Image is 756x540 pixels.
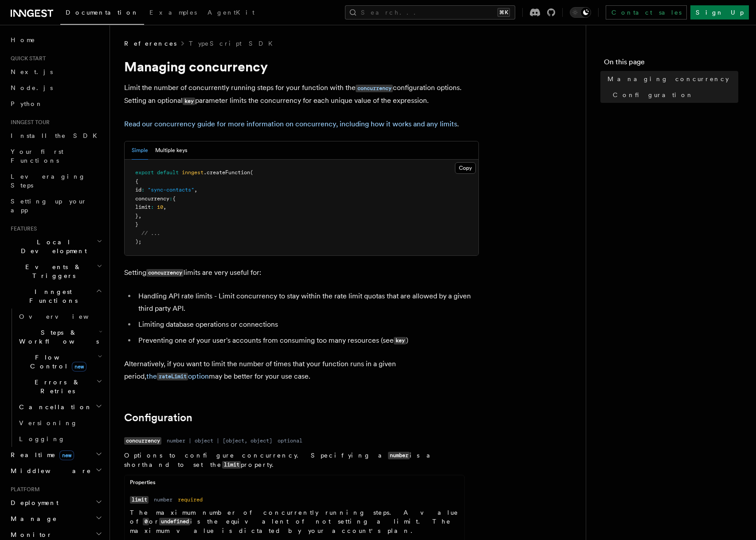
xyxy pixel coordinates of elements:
[136,318,479,331] li: Limiting database operations or connections
[250,169,253,176] span: (
[7,284,104,309] button: Inngest Functions
[7,168,104,193] a: Leveraging Steps
[202,3,260,24] a: AgentKit
[66,9,139,16] span: Documentation
[124,118,479,130] p: .
[124,59,479,74] h1: Managing concurrency
[7,96,104,112] a: Python
[7,486,40,493] span: Platform
[278,437,302,444] dd: optional
[613,90,693,99] span: Configuration
[151,204,154,210] span: :
[356,85,393,92] code: concurrency
[7,144,104,168] a: Your first Functions
[157,169,179,176] span: default
[125,479,464,490] div: Properties
[690,5,749,20] a: Sign Up
[124,82,479,107] p: Limit the number of concurrently running steps for your function with the configuration options. ...
[124,358,479,383] p: Alternatively, if you want to limit the number of times that your function runs in a given period...
[7,447,104,463] button: Realtimenew
[72,362,86,372] span: new
[7,262,97,280] span: Events & Triggers
[7,259,104,284] button: Events & Triggers
[16,399,104,415] button: Cancellation
[157,204,163,210] span: 10
[11,35,35,44] span: Home
[148,187,194,193] span: "sync-contacts"
[135,187,141,193] span: id
[7,287,96,305] span: Inngest Functions
[124,120,457,128] a: Read our concurrency guide for more information on concurrency, including how it works and any li...
[388,452,410,459] code: number
[7,32,104,48] a: Home
[7,530,52,539] span: Monitor
[7,511,104,527] button: Manage
[124,266,479,279] p: Setting limits are very useful for:
[136,334,479,347] li: Preventing one of your user's accounts from consuming too many resources (see )
[138,213,141,219] span: ,
[7,225,37,232] span: Features
[16,403,92,411] span: Cancellation
[135,221,138,227] span: }
[167,437,272,444] dd: number | object | [object, object]
[146,269,184,277] code: concurrency
[7,466,91,475] span: Middleware
[11,100,43,107] span: Python
[155,141,187,160] button: Multiple keys
[7,495,104,511] button: Deployment
[7,193,104,218] a: Setting up your app
[178,496,203,503] dd: required
[60,3,144,25] a: Documentation
[204,169,250,176] span: .createFunction
[172,196,176,202] span: {
[606,5,687,20] a: Contact sales
[570,7,591,18] button: Toggle dark mode
[141,230,160,236] span: // ...
[16,325,104,349] button: Steps & Workflows
[163,204,166,210] span: ,
[183,98,195,105] code: key
[7,450,74,459] span: Realtime
[143,518,149,525] code: 0
[135,204,151,210] span: limit
[189,39,278,48] a: TypeScript SDK
[19,419,78,427] span: Versioning
[194,187,197,193] span: ,
[157,373,188,380] code: rateLimit
[59,450,74,460] span: new
[16,353,98,371] span: Flow Control
[16,328,99,346] span: Steps & Workflows
[11,68,53,75] span: Next.js
[130,508,459,535] p: The maximum number of concurrently running steps. A value of or is the equivalent of not setting ...
[7,463,104,479] button: Middleware
[345,5,515,20] button: Search...⌘K
[16,415,104,431] a: Versioning
[7,498,59,507] span: Deployment
[7,234,104,259] button: Local Development
[7,80,104,96] a: Node.js
[604,57,738,71] h4: On this page
[135,169,154,176] span: export
[136,290,479,315] li: Handling API rate limits - Limit concurrency to stay within the rate limit quotas that are allowe...
[16,378,96,395] span: Errors & Retries
[135,213,138,219] span: }
[149,9,197,16] span: Examples
[356,83,393,92] a: concurrency
[169,196,172,202] span: :
[11,173,86,189] span: Leveraging Steps
[141,187,145,193] span: :
[7,128,104,144] a: Install the SDK
[132,141,148,160] button: Simple
[135,239,141,245] span: );
[394,337,406,344] code: key
[16,349,104,374] button: Flow Controlnew
[144,3,202,24] a: Examples
[124,39,176,48] span: References
[154,496,172,503] dd: number
[19,313,110,320] span: Overview
[7,514,57,523] span: Manage
[19,435,65,442] span: Logging
[607,74,729,83] span: Managing concurrency
[11,84,53,91] span: Node.js
[7,64,104,80] a: Next.js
